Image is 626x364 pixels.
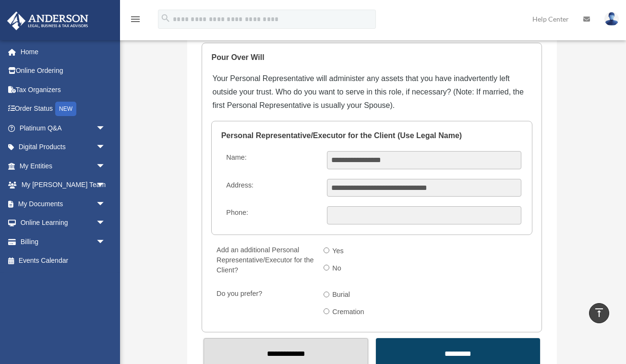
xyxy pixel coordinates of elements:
label: Do you prefer? [212,288,316,322]
span: arrow_drop_down [96,138,115,157]
legend: Pour Over Will [211,43,532,72]
a: Online Learningarrow_drop_down [7,213,120,233]
span: arrow_drop_down [96,213,115,233]
a: Home [7,42,120,61]
a: My [PERSON_NAME] Teamarrow_drop_down [7,176,120,195]
a: Platinum Q&Aarrow_drop_down [7,118,120,138]
a: My Documentsarrow_drop_down [7,194,120,213]
i: search [160,13,171,23]
a: Events Calendar [7,251,120,270]
label: Address: [222,179,320,197]
legend: Personal Representative/Executor for the Client (Use Legal Name) [221,121,523,150]
span: arrow_drop_down [96,118,115,138]
label: Yes [329,244,348,259]
span: arrow_drop_down [96,176,115,195]
div: Your Personal Representative will administer any assets that you have inadvertently left outside ... [212,44,531,112]
i: menu [130,13,141,25]
img: User Pic [604,12,619,26]
a: My Entitiesarrow_drop_down [7,156,120,176]
label: Phone: [222,206,320,224]
label: Name: [222,151,320,169]
label: Burial [329,288,354,303]
i: vertical_align_top [593,307,605,318]
span: arrow_drop_down [96,232,115,252]
label: No [329,261,345,276]
span: arrow_drop_down [96,194,115,214]
label: Cremation [329,305,368,320]
a: Digital Productsarrow_drop_down [7,138,120,157]
a: Billingarrow_drop_down [7,232,120,251]
a: Online Ordering [7,61,120,81]
label: Add an additional Personal Representative/Executor for the Client? [212,244,316,278]
a: vertical_align_top [589,303,609,323]
a: menu [130,17,141,25]
a: Tax Organizers [7,80,120,99]
a: Order StatusNEW [7,99,120,119]
span: arrow_drop_down [96,156,115,176]
div: NEW [55,102,76,116]
img: Anderson Advisors Platinum Portal [4,12,91,30]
